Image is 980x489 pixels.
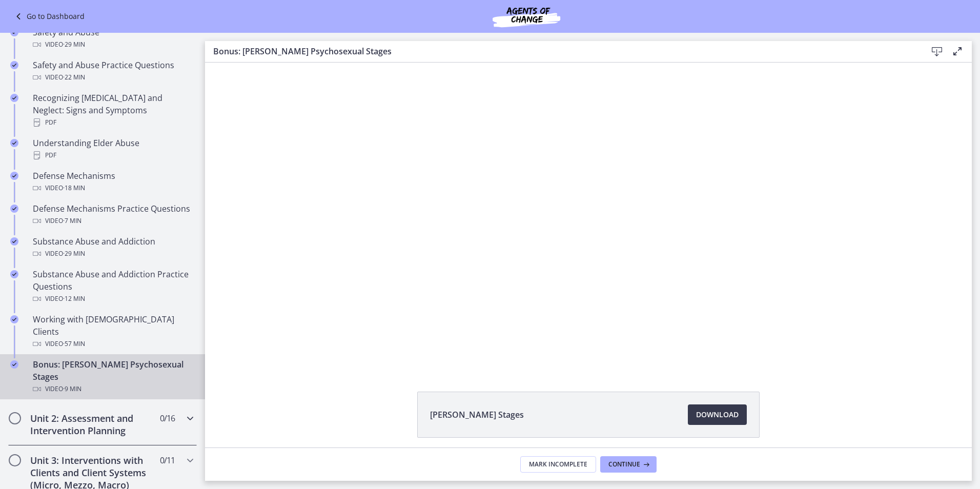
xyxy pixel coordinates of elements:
h2: Unit 2: Assessment and Intervention Planning [30,412,155,437]
span: · 7 min [63,215,81,227]
i: Completed [10,360,18,369]
span: [PERSON_NAME] Stages [430,409,524,421]
div: Video [33,338,193,350]
h3: Bonus: [PERSON_NAME] Psychosexual Stages [213,45,910,57]
button: Mark Incomplete [520,456,596,473]
span: · 12 min [63,293,85,305]
img: Agents of Change [465,4,588,29]
a: Go to Dashboard [12,10,85,23]
i: Completed [10,139,18,147]
div: Substance Abuse and Addiction [33,235,193,260]
span: Continue [608,460,640,468]
div: Video [33,71,193,84]
span: · 9 min [63,383,81,395]
a: Download [688,404,747,425]
div: Defense Mechanisms [33,170,193,194]
button: Continue [600,456,657,473]
span: 0 / 11 [160,454,175,466]
i: Completed [10,172,18,180]
i: Completed [10,315,18,323]
div: Video [33,383,193,395]
span: · 29 min [63,248,85,260]
span: Download [696,409,739,421]
span: · 29 min [63,38,85,51]
div: Recognizing [MEDICAL_DATA] and Neglect: Signs and Symptoms [33,92,193,129]
div: Substance Abuse and Addiction Practice Questions [33,268,193,305]
div: Understanding Elder Abuse [33,137,193,161]
div: Safety and Abuse Practice Questions [33,59,193,84]
div: Video [33,248,193,260]
iframe: Video Lesson [205,63,972,368]
div: Working with [DEMOGRAPHIC_DATA] Clients [33,313,193,350]
i: Completed [10,205,18,213]
div: Video [33,182,193,194]
div: Video [33,215,193,227]
div: PDF [33,116,193,129]
span: · 57 min [63,338,85,350]
div: Video [33,38,193,51]
span: · 22 min [63,71,85,84]
div: Video [33,293,193,305]
div: Bonus: [PERSON_NAME] Psychosexual Stages [33,358,193,395]
span: · 18 min [63,182,85,194]
div: PDF [33,149,193,161]
i: Completed [10,61,18,69]
div: Defense Mechanisms Practice Questions [33,202,193,227]
span: 0 / 16 [160,412,175,424]
div: Safety and Abuse [33,26,193,51]
i: Completed [10,270,18,278]
span: Mark Incomplete [529,460,587,468]
i: Completed [10,237,18,246]
i: Completed [10,94,18,102]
